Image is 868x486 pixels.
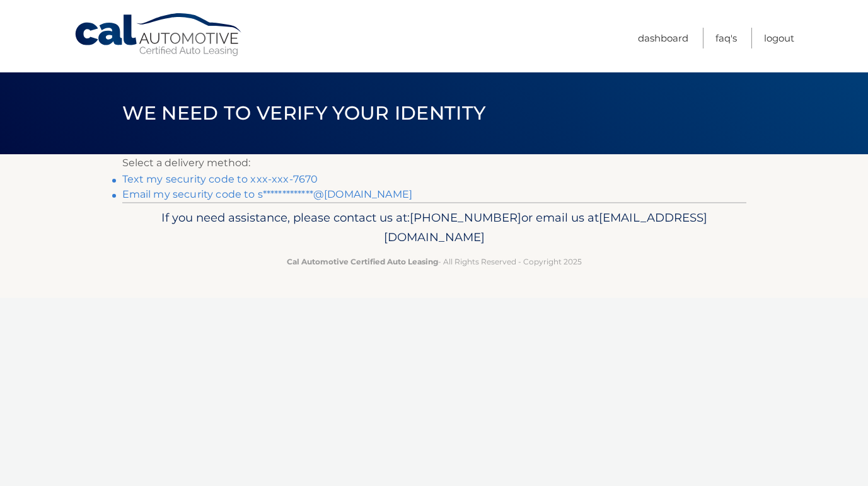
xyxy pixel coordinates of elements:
a: Logout [764,28,794,48]
a: Cal Automotive [74,13,244,57]
a: Text my security code to xxx-xxx-7670 [122,173,318,185]
strong: Cal Automotive Certified Auto Leasing [287,257,438,266]
span: [PHONE_NUMBER] [410,210,521,225]
a: FAQ's [715,28,737,48]
a: Dashboard [638,28,688,48]
p: If you need assistance, please contact us at: or email us at [130,208,738,248]
p: Select a delivery method: [122,154,746,172]
span: We need to verify your identity [122,101,486,125]
p: - All Rights Reserved - Copyright 2025 [130,255,738,268]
